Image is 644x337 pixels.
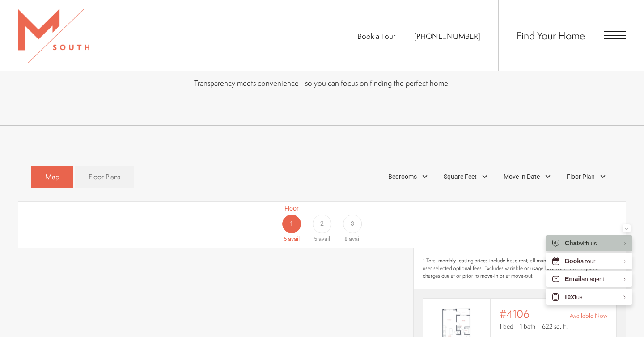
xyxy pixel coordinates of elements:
[318,236,330,242] span: avail
[520,322,535,331] span: 1 bath
[567,172,595,181] span: Floor Plan
[351,219,354,228] span: 3
[89,172,120,182] span: Floor Plans
[18,9,89,63] img: MSouth
[357,31,395,41] a: Book a Tour
[423,257,617,279] span: * Total monthly leasing prices include base rent, all mandatory monthly fees and any user-selecte...
[504,172,540,181] span: Move In Date
[344,236,347,242] span: 8
[500,308,530,320] span: #4106
[414,31,480,41] span: [PHONE_NUMBER]
[320,219,324,228] span: 2
[604,31,626,39] button: Open Menu
[307,204,337,244] a: Floor 2
[517,28,585,42] a: Find Your Home
[542,322,568,331] span: 622 sq. ft.
[45,172,59,182] span: Map
[570,311,607,320] span: Available Now
[444,172,477,181] span: Square Feet
[349,236,360,242] span: avail
[337,204,368,244] a: Floor 3
[314,236,317,242] span: 5
[500,322,513,331] span: 1 bed
[414,31,480,41] a: Call Us at 813-570-8014
[76,76,568,89] p: Transparency meets convenience—so you can focus on finding the perfect home.
[388,172,417,181] span: Bedrooms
